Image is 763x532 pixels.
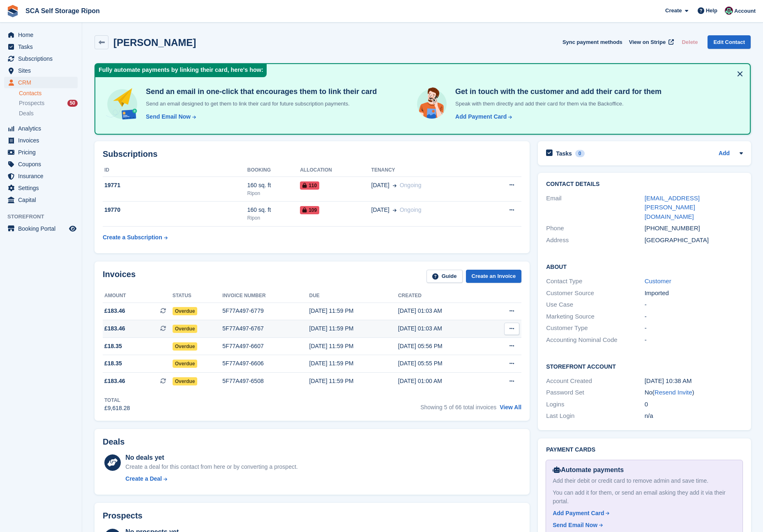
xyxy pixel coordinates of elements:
th: Due [309,289,398,303]
a: menu [4,147,78,158]
p: Speak with them directly and add their card for them via the Backoffice. [452,100,662,108]
div: - [645,323,743,333]
span: Analytics [18,123,67,134]
div: 5F77A497-6607 [222,342,309,351]
img: get-in-touch-e3e95b6451f4e49772a6039d3abdde126589d6f45a760754adfa51be33bf0f70.svg [415,87,449,121]
span: Capital [18,194,67,206]
span: ( ) [652,389,694,396]
div: Use Case [546,300,644,310]
h2: Contact Details [546,181,743,188]
span: Settings [18,182,67,194]
div: Last Login [546,411,644,421]
span: [DATE] [371,206,390,214]
button: Sync payment methods [562,35,622,49]
span: View on Stripe [629,38,666,46]
a: menu [4,182,78,194]
span: Pricing [18,147,67,158]
div: 5F77A497-6779 [222,307,309,315]
div: Send Email Now [553,521,597,530]
th: Status [173,289,223,303]
span: Overdue [173,342,198,351]
a: menu [4,65,78,76]
span: £183.46 [104,377,125,385]
span: Home [18,29,67,41]
a: Add Payment Card [553,509,733,518]
span: Booking Portal [18,223,67,234]
a: View on Stripe [626,35,675,49]
a: Guide [426,270,463,283]
div: [DATE] 01:03 AM [398,324,487,333]
button: Delete [678,35,701,49]
div: Phone [546,224,644,233]
a: menu [4,223,78,234]
div: 19771 [103,181,247,190]
div: [DATE] 05:56 PM [398,342,487,351]
div: No deals yet [125,453,297,463]
a: View All [500,404,521,410]
span: Sites [18,65,67,76]
th: Booking [247,164,300,177]
div: 0 [575,150,585,157]
div: Create a Deal [125,475,162,483]
div: Marketing Source [546,312,644,321]
img: send-email-b5881ef4c8f827a638e46e229e590028c7e36e3a6c99d2365469aff88783de13.svg [105,87,139,121]
span: Overdue [173,325,198,333]
div: Automate payments [553,465,736,475]
div: 5F77A497-6606 [222,359,309,368]
a: SCA Self Storage Ripon [22,4,103,18]
span: 109 [300,206,319,214]
div: 5F77A497-6767 [222,324,309,333]
span: Showing 5 of 66 total invoices [420,404,496,410]
div: 50 [67,100,78,107]
a: Create a Subscription [103,230,168,245]
a: Customer [645,277,671,284]
span: £183.46 [104,324,125,333]
div: Customer Type [546,323,644,333]
div: 160 sq. ft [247,181,300,190]
span: £18.35 [104,359,122,368]
h2: Invoices [103,270,136,283]
a: Prospects 50 [19,99,78,108]
div: Ripon [247,214,300,222]
div: [DATE] 01:03 AM [398,307,487,315]
h2: Tasks [556,150,572,157]
div: Fully automate payments by linking their card, here's how: [95,64,267,77]
div: You can add it for them, or send an email asking they add it via their portal. [553,488,736,506]
div: [PHONE_NUMBER] [645,224,743,233]
h2: Deals [103,437,124,447]
span: Prospects [19,99,44,107]
img: stora-icon-8386f47178a22dfd0bd8f6a31ec36ba5ce8667c1dd55bd0f319d3a0aa187defe.svg [7,5,19,17]
a: menu [4,41,78,53]
div: [DATE] 11:59 PM [309,342,398,351]
div: 160 sq. ft [247,206,300,214]
div: Send Email Now [146,112,191,121]
div: 0 [645,400,743,409]
h2: Storefront Account [546,362,743,370]
span: Ongoing [400,206,422,213]
h2: Subscriptions [103,149,521,159]
span: Overdue [173,360,198,368]
div: Password Set [546,388,644,397]
p: Send an email designed to get them to link their card for future subscription payments. [143,100,377,108]
a: menu [4,77,78,88]
th: Invoice number [222,289,309,303]
span: Subscriptions [18,53,67,64]
div: Add their debit or credit card to remove admin and save time. [553,477,736,485]
a: menu [4,135,78,146]
div: [DATE] 11:59 PM [309,359,398,368]
div: - [645,335,743,345]
div: [GEOGRAPHIC_DATA] [645,236,743,245]
h2: [PERSON_NAME] [113,37,196,48]
div: £9,618.28 [104,404,130,413]
span: Help [706,7,717,15]
a: Edit Contact [708,35,751,49]
span: Storefront [7,213,82,221]
a: menu [4,194,78,206]
div: 19770 [103,206,247,214]
div: Total [104,397,130,404]
span: Account [734,7,756,15]
a: Contacts [19,89,78,97]
div: - [645,300,743,310]
a: Add Payment Card [452,112,513,121]
div: Logins [546,400,644,409]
